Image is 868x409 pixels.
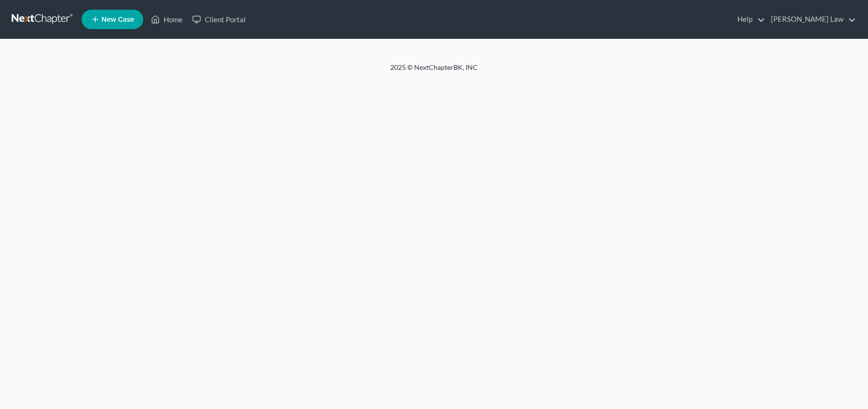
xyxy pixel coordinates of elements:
[733,11,765,28] a: Help
[82,10,143,29] new-legal-case-button: New Case
[187,11,250,28] a: Client Portal
[157,63,711,80] div: 2025 © NextChapterBK, INC
[766,11,856,28] a: [PERSON_NAME] Law
[146,11,187,28] a: Home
